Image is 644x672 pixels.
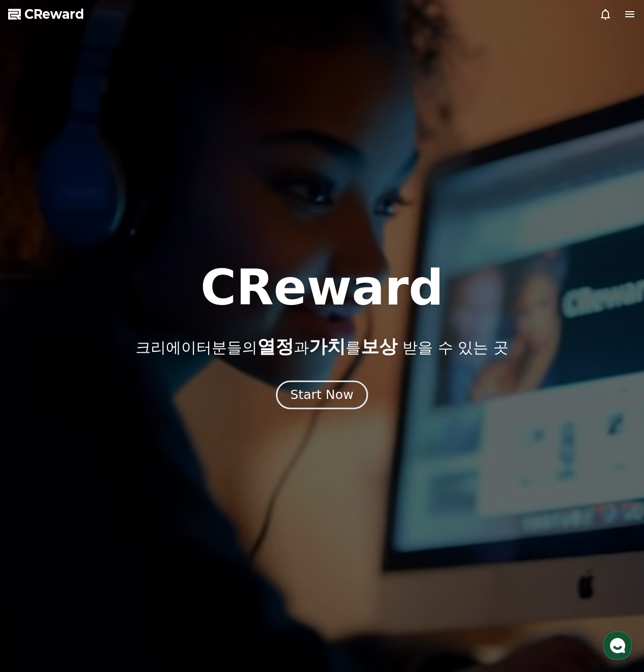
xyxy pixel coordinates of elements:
[309,336,346,357] span: 가치
[290,386,353,404] div: Start Now
[135,337,508,357] p: 크리에이터분들의 과 를 받을 수 있는 곳
[93,338,105,346] span: 대화
[24,6,84,22] span: CReward
[67,322,131,347] a: 대화
[8,6,84,22] a: CReward
[361,336,397,357] span: 보상
[3,322,67,347] a: 홈
[257,336,294,357] span: 열정
[276,381,368,410] button: Start Now
[32,337,38,345] span: 홈
[200,263,444,312] h1: CReward
[157,337,169,345] span: 설정
[131,322,195,347] a: 설정
[278,391,366,401] a: Start Now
